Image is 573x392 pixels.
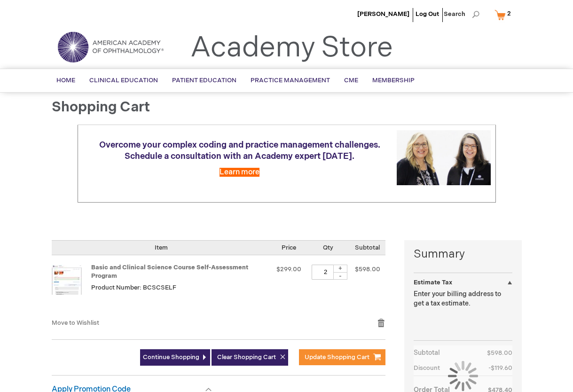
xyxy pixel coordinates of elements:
[52,265,82,295] img: Basic and Clinical Science Course Self-Assessment Program
[372,77,415,84] span: Membership
[414,246,512,262] strong: Summary
[305,353,369,361] span: Update Shopping Cart
[355,266,380,273] span: $598.00
[212,349,288,366] button: Clear Shopping Cart
[91,284,176,291] span: Product Number: BCSCSELF
[414,290,512,308] p: Enter your billing address to get a tax estimate.
[56,77,75,84] span: Home
[333,272,347,280] div: -
[448,361,478,391] img: Loading...
[172,77,236,84] span: Patient Education
[220,168,259,177] a: Learn more
[217,353,276,361] span: Clear Shopping Cart
[140,349,210,366] a: Continue Shopping
[89,77,158,84] span: Clinical Education
[155,244,168,251] span: Item
[299,349,385,365] button: Update Shopping Cart
[333,265,347,273] div: +
[416,10,439,18] a: Log Out
[190,31,393,65] a: Academy Store
[52,99,150,116] span: Shopping Cart
[143,353,199,361] span: Continue Shopping
[355,244,380,251] span: Subtotal
[444,5,479,24] span: Search
[52,319,99,327] a: Move to Wishlist
[282,244,296,251] span: Price
[276,266,301,273] span: $299.00
[323,244,333,251] span: Qty
[52,265,91,309] a: Basic and Clinical Science Course Self-Assessment Program
[397,130,491,185] img: Schedule a consultation with an Academy expert today
[251,77,330,84] span: Practice Management
[344,77,358,84] span: CME
[312,265,340,280] input: Qty
[414,279,452,286] strong: Estimate Tax
[357,10,409,18] a: [PERSON_NAME]
[493,7,517,23] a: 2
[507,10,511,17] span: 2
[91,264,248,280] a: Basic and Clinical Science Course Self-Assessment Program
[99,140,380,161] span: Overcome your complex coding and practice management challenges. Schedule a consultation with an ...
